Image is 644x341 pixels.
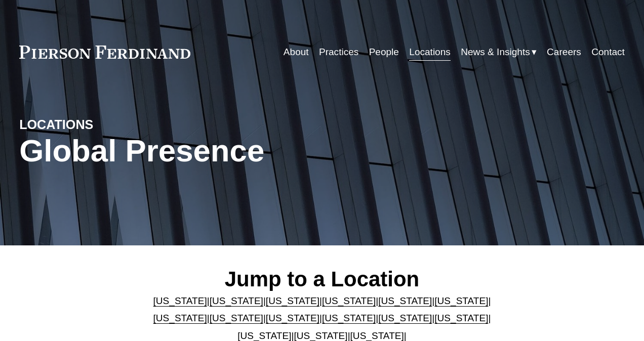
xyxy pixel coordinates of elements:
[378,295,432,306] a: [US_STATE]
[145,267,499,292] h2: Jump to a Location
[153,313,207,323] a: [US_STATE]
[547,42,581,62] a: Careers
[319,42,358,62] a: Practices
[19,117,171,133] h4: LOCATIONS
[266,313,319,323] a: [US_STATE]
[409,42,451,62] a: Locations
[369,42,399,62] a: People
[322,313,376,323] a: [US_STATE]
[153,295,207,306] a: [US_STATE]
[210,295,263,306] a: [US_STATE]
[322,295,376,306] a: [US_STATE]
[434,295,488,306] a: [US_STATE]
[461,42,537,62] a: folder dropdown
[378,313,432,323] a: [US_STATE]
[210,313,263,323] a: [US_STATE]
[237,330,291,341] a: [US_STATE]
[284,42,309,62] a: About
[461,44,530,61] span: News & Insights
[591,42,625,62] a: Contact
[294,330,347,341] a: [US_STATE]
[266,295,319,306] a: [US_STATE]
[350,330,404,341] a: [US_STATE]
[19,133,423,169] h1: Global Presence
[434,313,488,323] a: [US_STATE]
